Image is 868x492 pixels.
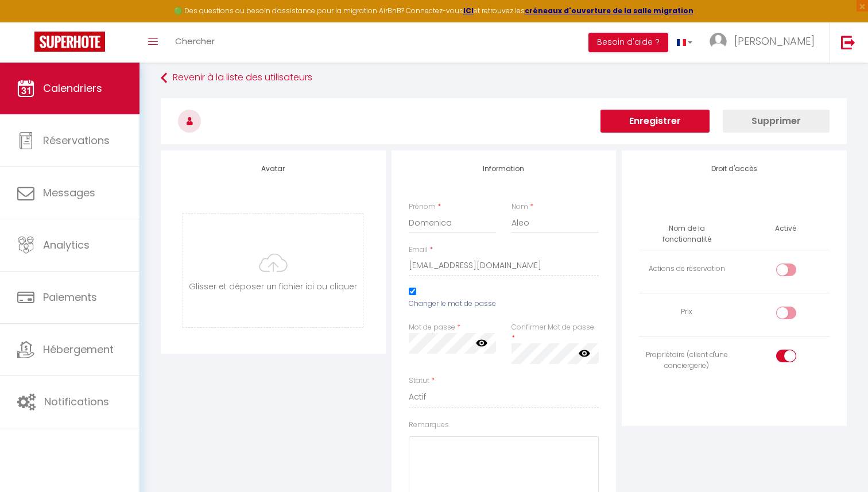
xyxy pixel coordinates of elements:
[463,6,474,16] a: ICI
[43,185,95,200] span: Messages
[644,350,730,371] div: Propriétaire (client d'une conciergerie)
[43,238,90,252] span: Analytics
[43,133,110,148] span: Réservations
[409,165,599,173] h4: Information
[710,33,727,50] img: ...
[588,33,668,52] button: Besoin d'aide ?
[409,420,449,431] label: Remarques
[841,35,855,49] img: logout
[409,202,436,212] label: Prénom
[166,22,223,63] a: Chercher
[819,440,859,483] iframe: Chat
[644,264,730,274] div: Actions de réservation
[770,219,801,239] th: Activé
[525,6,693,16] a: créneaux d'ouverture de la salle migration
[600,110,710,133] button: Enregistrer
[639,219,734,250] th: Nom de la fonctionnalité
[409,322,455,333] label: Mot de passe
[639,165,830,173] h4: Droit d'accès
[409,245,428,255] label: Email
[723,110,830,133] button: Supprimer
[409,375,429,386] label: Statut
[34,32,105,52] img: Super Booking
[409,299,496,309] label: Changer le mot de passe
[175,35,215,47] span: Chercher
[43,81,102,95] span: Calendriers
[734,34,815,48] span: [PERSON_NAME]
[701,22,829,63] a: ... [PERSON_NAME]
[644,307,730,317] div: Prix
[43,290,97,304] span: Paiements
[43,342,114,357] span: Hébergement
[161,68,847,88] a: Revenir à la liste des utilisateurs
[178,165,369,173] h4: Avatar
[9,5,44,39] button: Ouvrir le widget de chat LiveChat
[44,394,109,409] span: Notifications
[511,202,528,212] label: Nom
[511,322,594,333] label: Confirmer Mot de passe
